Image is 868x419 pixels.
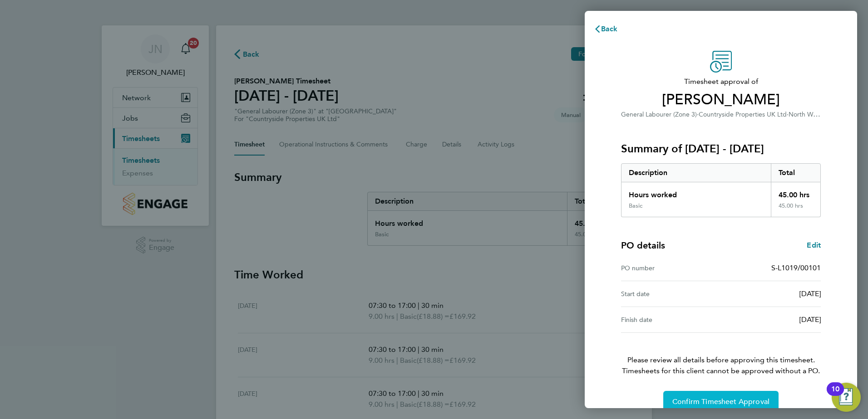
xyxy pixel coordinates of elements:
[771,164,821,182] div: Total
[789,110,861,118] span: North Whiteley Phase 9A
[699,111,787,118] span: Countryside Properties UK Ltd
[721,314,821,325] div: [DATE]
[621,182,771,202] div: Hours worked
[807,240,821,251] a: Edit
[831,389,839,401] div: 10
[621,263,721,273] div: PO number
[663,391,779,413] button: Confirm Timesheet Approval
[621,141,821,156] h3: Summary of [DATE] - [DATE]
[771,263,821,272] span: S-L1019/00101
[771,202,821,217] div: 45.00 hrs
[771,182,821,202] div: 45.00 hrs
[610,365,832,376] span: Timesheets for this client cannot be approved without a PO.
[621,288,721,299] div: Start date
[787,111,789,118] span: ·
[621,164,771,182] div: Description
[721,288,821,299] div: [DATE]
[629,202,642,209] div: Basic
[610,333,832,376] p: Please review all details before approving this timesheet.
[807,241,821,249] span: Edit
[672,397,769,406] span: Confirm Timesheet Approval
[621,91,821,109] span: [PERSON_NAME]
[697,111,699,118] span: ·
[621,76,821,87] span: Timesheet approval of
[832,383,861,412] button: Open Resource Center, 10 new notifications
[621,239,665,252] h4: PO details
[621,314,721,325] div: Finish date
[621,111,697,118] span: General Labourer (Zone 3)
[621,163,821,217] div: Summary of 18 - 24 Aug 2025
[601,24,618,33] span: Back
[585,20,627,38] button: Back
